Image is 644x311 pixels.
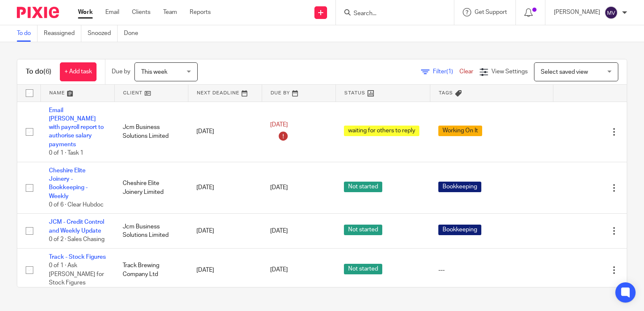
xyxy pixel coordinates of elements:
[188,248,262,292] td: [DATE]
[114,162,188,214] td: Cheshire Elite Joinery Limited
[439,91,453,95] span: Tags
[353,10,429,18] input: Search
[541,69,588,75] span: Select saved view
[475,9,507,15] span: Get Support
[44,25,81,42] a: Reassigned
[188,214,262,248] td: [DATE]
[270,122,288,128] span: [DATE]
[49,107,104,147] a: Email [PERSON_NAME] with payroll report to authorise salary payments
[114,102,188,162] td: Jcm Business Solutions Limited
[188,102,262,162] td: [DATE]
[433,69,459,75] span: Filter
[78,8,93,16] a: Work
[49,202,104,208] span: 0 of 6 · Clear Hubdoc
[49,168,88,199] a: Cheshire Elite Joinery - Bookkeeping - Weekly
[105,8,119,16] a: Email
[270,267,288,273] span: [DATE]
[17,7,59,18] img: Pixie
[438,225,481,235] span: Bookkeeping
[270,185,288,190] span: [DATE]
[446,69,453,75] span: (1)
[344,126,419,136] span: waiting for others to reply
[438,266,545,274] div: ---
[49,263,104,286] span: 0 of 1 · Ask [PERSON_NAME] for Stock Figures
[270,228,288,234] span: [DATE]
[554,8,600,16] p: [PERSON_NAME]
[163,8,177,16] a: Team
[43,68,51,75] span: (6)
[438,182,481,192] span: Bookkeeping
[17,25,38,42] a: To do
[344,225,382,235] span: Not started
[26,67,51,76] h1: To do
[141,69,167,75] span: This week
[49,236,105,242] span: 0 of 2 · Sales Chasing
[124,25,145,42] a: Done
[49,219,104,233] a: JCM - Credit Control and Weekly Update
[188,162,262,214] td: [DATE]
[88,25,118,42] a: Snoozed
[49,254,106,260] a: Track - Stock Figures
[190,8,211,16] a: Reports
[438,126,482,136] span: Working On It
[344,264,382,274] span: Not started
[112,67,130,76] p: Due by
[114,214,188,248] td: Jcm Business Solutions Limited
[114,248,188,292] td: Track Brewing Company Ltd
[49,150,83,156] span: 0 of 1 · Task 1
[60,62,97,81] a: + Add task
[491,69,528,75] span: View Settings
[132,8,150,16] a: Clients
[604,6,618,19] img: svg%3E
[344,182,382,192] span: Not started
[459,69,473,75] a: Clear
